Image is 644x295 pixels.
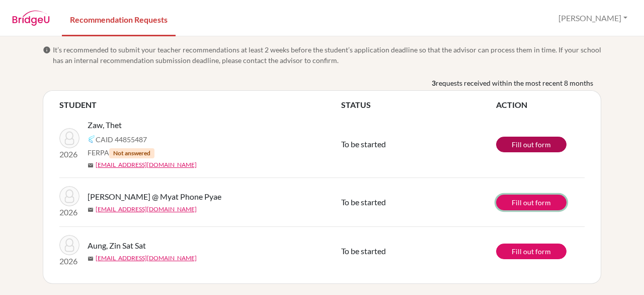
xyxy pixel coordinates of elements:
img: Zaw, Mark @ Myat Phone Pyae [59,186,79,206]
span: It’s recommended to submit your teacher recommendations at least 2 weeks before the student’s app... [53,44,601,66]
span: mail [88,162,94,168]
img: Zaw, Thet [59,128,79,148]
a: Recommendation Requests [62,2,176,36]
span: mail [88,256,94,262]
span: mail [88,207,94,213]
span: To be started [341,139,386,149]
span: requests received within the most recent 8 months [436,78,593,88]
span: [PERSON_NAME] @ Myat Phone Pyae [88,191,221,203]
button: [PERSON_NAME] [554,9,632,28]
span: FERPA [88,147,154,158]
span: CAID 44855487 [96,134,147,145]
a: [EMAIL_ADDRESS][DOMAIN_NAME] [96,254,197,263]
span: Not answered [109,148,154,158]
span: info [43,46,51,54]
th: STUDENT [59,99,341,111]
b: 3 [432,78,436,88]
a: Fill out form [496,195,567,210]
p: 2026 [59,148,79,160]
span: To be started [341,197,386,207]
a: Fill out form [496,244,567,259]
img: Common App logo [88,135,96,143]
img: Aung, Zin Sat Sat [59,235,79,255]
span: Aung, Zin Sat Sat [88,240,146,252]
th: ACTION [496,99,585,111]
p: 2026 [59,255,79,267]
img: BridgeU logo [12,11,50,26]
span: To be started [341,246,386,256]
th: STATUS [341,99,496,111]
a: [EMAIL_ADDRESS][DOMAIN_NAME] [96,160,197,169]
span: Zaw, Thet [88,119,122,131]
a: [EMAIL_ADDRESS][DOMAIN_NAME] [96,205,197,214]
p: 2026 [59,206,79,218]
a: Fill out form [496,137,567,152]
